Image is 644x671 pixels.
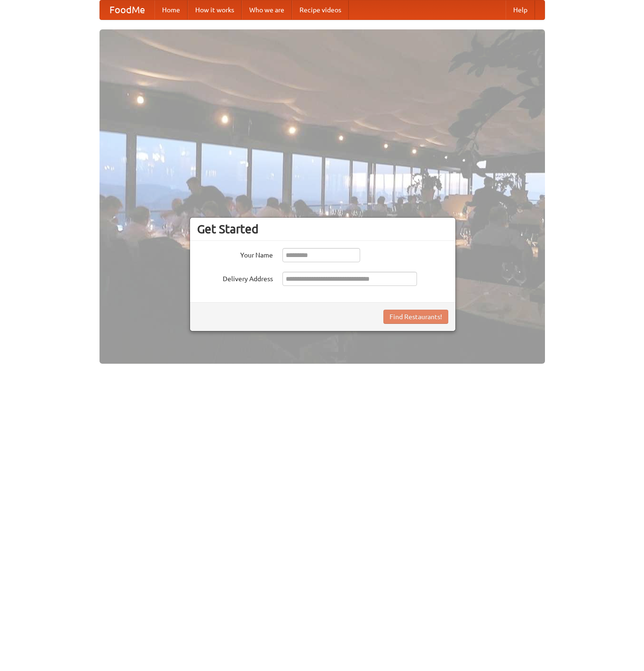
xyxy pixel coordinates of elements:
[197,248,273,260] label: Your Name
[506,0,535,19] a: Help
[292,0,349,19] a: Recipe videos
[100,0,154,19] a: FoodMe
[197,222,448,236] h3: Get Started
[383,310,448,324] button: Find Restaurants!
[197,272,273,284] label: Delivery Address
[188,0,242,19] a: How it works
[242,0,292,19] a: Who we are
[154,0,188,19] a: Home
